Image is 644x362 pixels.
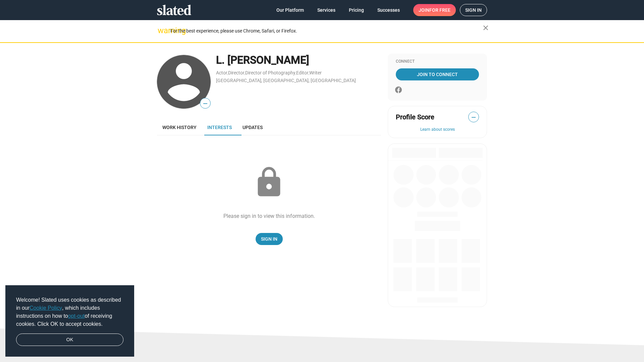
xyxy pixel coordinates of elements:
[469,113,479,122] span: —
[68,313,85,319] a: opt-out
[170,26,483,36] div: For the best experience, please use Chrome, Safari, or Firefox.
[243,125,263,130] span: Updates
[276,4,304,16] span: Our Platform
[372,4,405,16] a: Successes
[16,334,123,346] a: dismiss cookie message
[377,4,400,16] span: Successes
[271,4,309,16] a: Our Platform
[158,26,166,35] mat-icon: warning
[162,125,197,130] span: Work history
[256,233,283,245] a: Sign In
[460,4,487,16] a: Sign in
[216,78,356,83] a: [GEOGRAPHIC_DATA], [GEOGRAPHIC_DATA], [GEOGRAPHIC_DATA]
[482,24,490,32] mat-icon: close
[216,53,381,67] div: L. [PERSON_NAME]
[30,305,62,311] a: Cookie Policy
[309,71,309,75] span: ,
[312,4,341,16] a: Services
[343,4,369,16] a: Pricing
[261,233,277,245] span: Sign In
[413,4,456,16] a: Joinfor free
[227,71,228,75] span: ,
[207,125,232,130] span: Interests
[296,70,309,75] a: Editor
[309,70,322,75] a: Writer
[5,285,134,357] div: cookieconsent
[200,99,210,108] span: —
[296,71,296,75] span: ,
[157,119,202,135] a: Work history
[396,127,479,132] button: Learn about scores
[245,70,296,75] a: Director of Photography
[429,4,450,16] span: for free
[252,166,286,199] mat-icon: lock
[216,70,227,75] a: Actor
[396,59,479,64] div: Connect
[419,4,450,16] span: Join
[245,71,245,75] span: ,
[396,113,434,122] span: Profile Score
[465,4,482,16] span: Sign in
[317,4,335,16] span: Services
[349,4,364,16] span: Pricing
[202,119,237,135] a: Interests
[397,68,478,80] span: Join To Connect
[223,213,315,220] div: Please sign in to view this information.
[237,119,268,135] a: Updates
[16,296,123,328] span: Welcome! Slated uses cookies as described in our , which includes instructions on how to of recei...
[396,68,479,80] a: Join To Connect
[228,70,245,75] a: Director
